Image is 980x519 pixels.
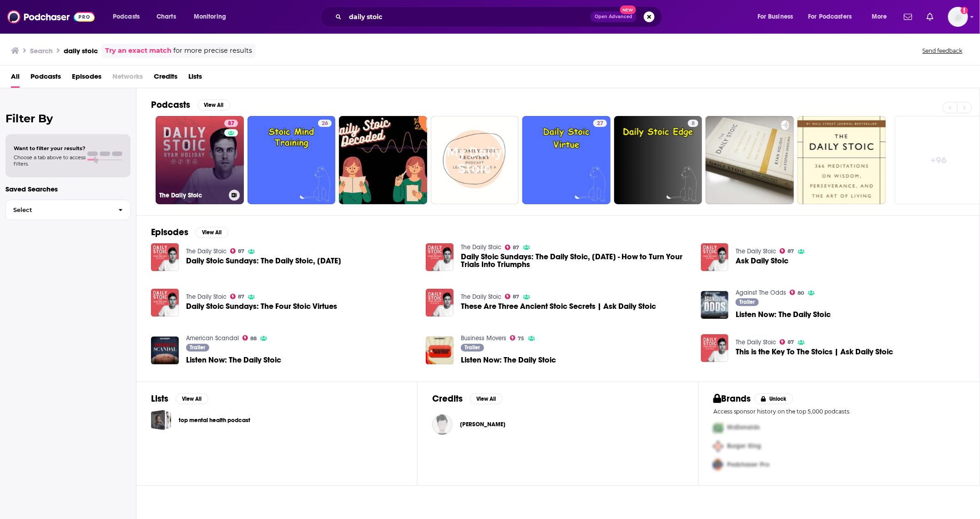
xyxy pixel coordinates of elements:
p: Access sponsor history on the top 5,000 podcasts. [713,408,965,415]
svg: Add a profile image [961,7,968,14]
a: 87 [224,120,238,127]
span: 87 [238,249,244,253]
span: Ask Daily Stoic [736,257,788,265]
button: View All [197,100,230,111]
span: For Podcasters [808,10,852,23]
a: Listen Now: The Daily Stoic [186,356,281,364]
img: Listen Now: The Daily Stoic [701,291,729,319]
h2: Brands [713,393,751,404]
a: The Daily Stoic [186,293,227,301]
a: Charts [151,10,182,24]
a: 8 [688,120,698,127]
img: Daily Stoic Sundays: The Daily Stoic, August 9 [151,243,179,271]
a: This is the Key To The Stoics | Ask Daily Stoic [701,334,729,362]
button: open menu [865,10,899,24]
span: Monitoring [194,10,226,23]
a: Listen Now: The Daily Stoic [736,311,831,318]
img: Third Pro Logo [710,456,727,474]
img: Daily Stoic Sundays: The Daily Stoic, August 16 - How to Turn Your Trials Into Triumphs [426,243,454,271]
span: 87 [513,295,520,299]
span: Trailer [190,345,205,350]
span: Podchaser Pro [727,461,770,469]
span: Networks [112,69,143,88]
a: CreditsView All [432,393,503,404]
span: 80 [798,291,804,295]
span: Daily Stoic Sundays: The Daily Stoic, [DATE] [186,257,341,265]
h3: daily stoic [64,46,98,55]
span: 26 [322,119,328,128]
a: Listen Now: The Daily Stoic [461,356,556,364]
a: 87 [505,294,520,299]
a: The Daily Stoic [736,247,776,255]
a: Podcasts [30,69,61,88]
span: top mental health podcast [151,410,172,430]
span: Select [6,207,111,213]
a: 87The Daily Stoic [156,116,244,204]
span: New [620,5,636,14]
input: Search podcasts, credits, & more... [345,10,591,24]
span: 87 [238,295,244,299]
span: Trailer [740,299,755,305]
span: More [872,10,887,23]
span: McDonalds [727,424,760,432]
a: Episodes [72,69,101,88]
a: 75 [510,335,525,341]
span: Daily Stoic Sundays: The Daily Stoic, [DATE] - How to Turn Your Trials Into Triumphs [461,253,690,268]
div: Search podcasts, credits, & more... [329,6,671,27]
button: View All [470,393,503,404]
button: open menu [187,10,238,24]
span: Trailer [465,345,480,350]
a: 87 [780,339,794,345]
a: Ask Daily Stoic [701,243,729,271]
a: Daily Stoic Sundays: The Daily Stoic, August 9 [186,257,341,265]
a: Lists [188,69,202,88]
span: This is the Key To The Stoics | Ask Daily Stoic [736,348,893,356]
button: open menu [106,10,152,24]
a: Business Movers [461,334,506,342]
a: Against The Odds [736,289,786,297]
img: Podchaser - Follow, Share and Rate Podcasts [7,8,95,25]
h3: Search [30,46,53,55]
button: Show profile menu [948,7,968,27]
span: 27 [597,119,603,128]
span: Choose a tab above to access filters. [14,154,86,167]
a: All [11,69,20,88]
a: Daily Stoic Sundays: The Four Stoic Virtues [186,302,337,310]
a: Credits [154,69,177,88]
span: Logged in as megcassidy [948,7,968,27]
a: 87 [505,245,520,250]
a: 26 [248,116,336,204]
a: 87 [780,248,794,254]
p: Saved Searches [5,185,131,193]
a: The Daily Stoic [461,293,501,301]
span: 87 [513,246,520,250]
h2: Episodes [151,227,188,238]
span: 87 [788,249,794,253]
span: 87 [228,119,234,128]
span: 87 [788,340,794,344]
img: Second Pro Logo [710,437,727,456]
button: Open AdvancedNew [591,11,636,22]
button: open menu [803,10,865,24]
a: The Daily Stoic [736,338,776,346]
button: Samantha HolidaySamantha Holiday [432,410,684,439]
a: ListsView All [151,393,208,404]
span: Charts [157,10,176,23]
button: Select [5,200,131,220]
button: View All [176,393,208,404]
a: These Are Three Ancient Stoic Secrets | Ask Daily Stoic [426,289,454,317]
a: Daily Stoic Sundays: The Four Stoic Virtues [151,289,179,317]
a: These Are Three Ancient Stoic Secrets | Ask Daily Stoic [461,302,656,310]
img: Samantha Holiday [432,414,453,435]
